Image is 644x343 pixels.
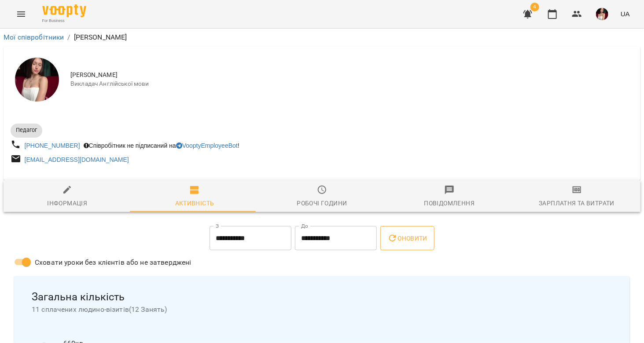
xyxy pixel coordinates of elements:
[297,198,347,208] div: Робочі години
[175,198,214,208] div: Активність
[176,142,238,149] a: VooptyEmployeeBot
[4,33,64,41] a: Мої співробітники
[32,290,612,304] span: Загальна кількість
[42,4,86,17] img: Voopty Logo
[530,3,539,11] span: 4
[15,58,59,102] img: Дудіна Крістіна
[47,198,87,208] div: Інформація
[74,32,127,43] p: [PERSON_NAME]
[70,71,633,80] span: [PERSON_NAME]
[621,9,630,18] span: UA
[424,198,475,208] div: Повідомлення
[539,198,615,208] div: Зарплатня та Витрати
[387,233,427,244] span: Оновити
[68,32,70,43] li: /
[70,80,633,88] span: Викладач Англійської мови
[617,6,633,22] button: UA
[11,126,42,134] span: Педагог
[380,226,434,251] button: Оновити
[82,139,241,152] div: Співробітник не підписаний на !
[32,304,612,315] span: 11 сплачених людино-візитів ( 12 Занять )
[4,32,640,43] nav: breadcrumb
[596,8,608,20] img: 59be0d6c32f31d9bcb4a2b9b97589b8b.jpg
[25,142,80,149] a: [PHONE_NUMBER]
[25,156,129,163] a: [EMAIL_ADDRESS][DOMAIN_NAME]
[35,257,191,268] span: Сховати уроки без клієнтів або не затверджені
[11,4,32,25] button: Menu
[42,18,86,24] span: For Business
